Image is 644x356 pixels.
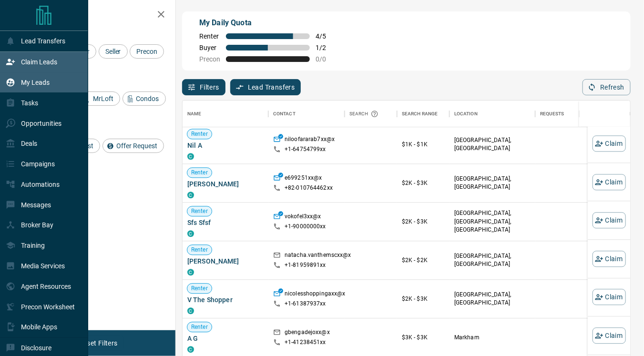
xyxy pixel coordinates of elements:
button: Claim [593,174,626,190]
div: condos.ca [187,153,194,160]
p: $3K - $3K [402,334,445,342]
div: Offer Request [102,139,164,153]
span: Offer Request [113,142,161,150]
div: condos.ca [187,192,194,199]
p: natacha.vanthemscxx@x [285,252,351,262]
div: Requests [540,101,564,127]
span: MrLoft [90,95,117,102]
div: Precon [130,44,164,59]
span: A G [187,334,264,344]
span: 4 / 5 [316,32,337,40]
div: Contact [273,101,296,127]
div: Search [349,101,381,127]
span: Buyer [199,44,220,51]
div: Location [450,101,535,127]
p: My Daily Quota [199,17,337,29]
div: Name [183,101,268,127]
p: [GEOGRAPHIC_DATA], [GEOGRAPHIC_DATA], [GEOGRAPHIC_DATA] [454,210,531,234]
p: $2K - $3K [402,179,445,188]
p: $2K - $2K [402,256,445,265]
button: Refresh [583,79,631,95]
span: Renter [199,32,220,40]
div: Contact [268,101,345,127]
h2: Filters [31,10,166,21]
button: Claim [593,251,626,267]
p: [GEOGRAPHIC_DATA], [GEOGRAPHIC_DATA] [454,291,531,307]
button: Reset Filters [72,335,123,351]
button: Claim [593,213,626,229]
button: Claim [593,289,626,305]
span: 0 / 0 [316,55,337,63]
p: gbengadejoxx@x [285,329,330,339]
div: condos.ca [187,231,194,237]
span: [PERSON_NAME] [187,180,264,189]
span: Renter [187,169,212,177]
p: [GEOGRAPHIC_DATA], [GEOGRAPHIC_DATA] [454,175,531,192]
span: Renter [187,130,212,138]
div: Name [187,101,202,127]
p: vokofel3xx@x [285,213,321,223]
p: $2K - $3K [402,218,445,226]
button: Claim [593,328,626,344]
p: Markham [454,334,531,342]
div: condos.ca [187,346,194,353]
span: Seller [102,48,124,55]
p: nicolesshoppingaxx@x [285,290,346,300]
div: Location [454,101,478,127]
span: Renter [187,285,212,293]
button: Claim [593,136,626,152]
span: Sfs Sfsf [187,218,264,228]
p: [GEOGRAPHIC_DATA], [GEOGRAPHIC_DATA] [454,137,531,153]
div: Search Range [402,101,438,127]
p: e699251xx@x [285,174,322,184]
div: condos.ca [187,308,194,315]
div: Condos [123,92,166,106]
div: condos.ca [187,269,194,276]
p: +1- 64754799xx [285,146,326,154]
p: [GEOGRAPHIC_DATA], [GEOGRAPHIC_DATA] [454,253,531,269]
p: +82- 010764462xx [285,184,333,193]
span: 1 / 2 [316,44,337,51]
div: Seller [99,44,128,59]
div: MrLoft [79,92,120,106]
span: Precon [133,48,161,55]
span: Renter [187,246,212,254]
p: +1- 61387937xx [285,300,326,308]
button: Lead Transfers [230,79,301,95]
span: Condos [133,95,163,102]
span: [PERSON_NAME] [187,257,264,266]
span: Renter [187,207,212,215]
p: +1- 81959891xx [285,262,326,270]
p: +1- 41238451xx [285,339,326,347]
span: Renter [187,323,212,331]
div: Requests [535,101,621,127]
p: +1- 90000000xx [285,223,326,231]
span: Nil A [187,141,264,151]
button: Filters [182,79,225,95]
div: Search Range [397,101,450,127]
p: $2K - $3K [402,295,445,304]
p: niloofararab7xx@x [285,136,335,146]
span: Precon [199,55,220,63]
span: V The Shopper [187,295,264,305]
p: $1K - $1K [402,141,445,149]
